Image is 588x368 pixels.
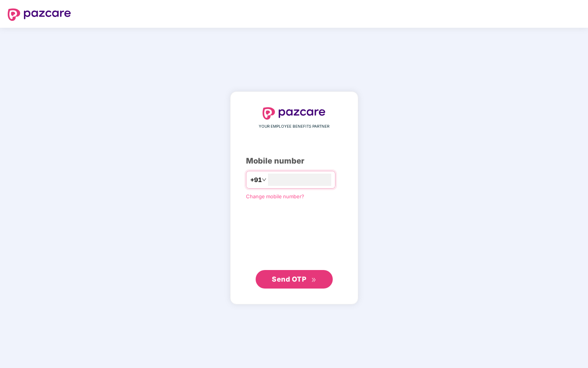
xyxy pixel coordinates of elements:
span: down [262,177,266,182]
span: double-right [311,277,316,282]
img: logo [263,107,326,120]
div: Mobile number [246,155,342,167]
span: Send OTP [272,275,306,283]
img: logo [8,8,71,21]
span: +91 [250,175,262,185]
button: Send OTPdouble-right [256,270,333,289]
a: Change mobile number? [246,193,304,199]
span: YOUR EMPLOYEE BENEFITS PARTNER [259,123,329,130]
